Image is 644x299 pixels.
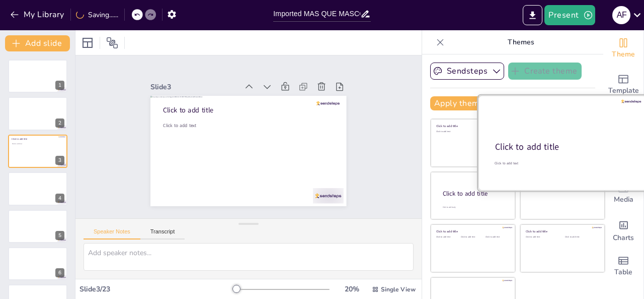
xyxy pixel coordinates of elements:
button: Add slide [5,35,70,51]
div: Change the overall theme [603,30,643,67]
div: 6 [55,268,64,277]
input: Insert title [273,7,360,21]
div: Click to add text [486,236,508,238]
div: 2 [8,97,67,130]
button: Apply theme to all slides [430,96,535,110]
button: Speaker Notes [84,228,140,240]
button: Export to PowerPoint [523,5,542,25]
div: 4 [8,172,67,205]
div: Layout [79,35,96,51]
button: Sendsteps [430,63,504,80]
button: A F [612,5,630,25]
button: Create theme [508,63,582,80]
div: Click to add title [436,124,508,128]
div: Click to add title [436,229,508,233]
span: Charts [613,232,634,244]
div: Click to add body [443,206,506,209]
div: Add images, graphics, shapes or video [603,175,643,212]
span: Template [608,85,639,96]
div: 3 [8,135,67,168]
div: 5 [8,210,67,243]
span: Position [106,37,118,49]
div: Click to add text [495,161,629,165]
div: Slide 3 [170,54,256,91]
span: Media [614,194,633,205]
span: Table [614,267,632,278]
div: Slide 3 / 23 [79,284,233,294]
div: Saving...... [76,10,118,20]
div: 1 [8,59,67,93]
p: Themes [448,30,593,54]
div: Click to add title [443,190,507,198]
div: 3 [55,156,64,165]
div: 20 % [340,284,364,294]
span: Click to add title [12,137,27,140]
div: Click to add title [495,141,628,153]
div: Click to add text [436,131,508,133]
div: Add charts and graphs [603,212,643,248]
div: 2 [55,118,64,128]
div: Click to add text [565,236,597,238]
div: 5 [55,231,64,240]
span: Click to add title [174,80,225,105]
span: Single View [381,285,416,293]
div: Click to add title [526,229,598,233]
span: Click to add text [170,97,204,113]
button: Present [544,5,595,25]
div: Add ready made slides [603,67,643,103]
button: Transcript [140,228,185,240]
div: 1 [55,81,64,90]
div: 6 [8,247,67,280]
div: A F [612,6,630,24]
button: My Library [8,7,68,23]
div: Click to add text [526,236,557,238]
div: 4 [55,194,64,203]
div: Click to add text [461,236,484,238]
span: Click to add text [12,143,22,145]
div: Add a table [603,248,643,284]
div: Click to add text [436,236,459,238]
span: Theme [612,49,635,60]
